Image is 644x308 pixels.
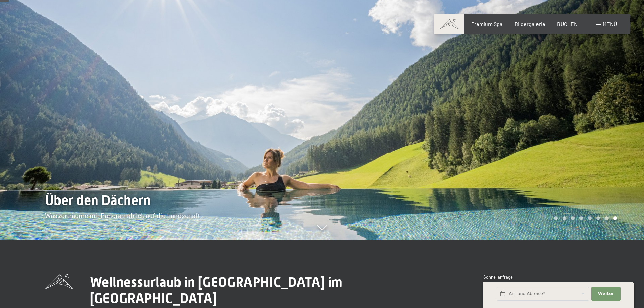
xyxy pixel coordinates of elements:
div: Carousel Pagination [552,216,617,220]
a: Premium Spa [471,21,502,27]
span: Wellnessurlaub in [GEOGRAPHIC_DATA] im [GEOGRAPHIC_DATA] [90,274,342,306]
div: Carousel Page 1 [554,216,558,220]
div: Carousel Page 3 [571,216,575,220]
div: Carousel Page 4 [579,216,583,220]
button: Weiter [591,287,620,301]
a: Bildergalerie [515,21,545,27]
span: Menü [603,21,617,27]
a: BUCHEN [557,21,578,27]
span: Weiter [598,291,614,297]
div: Carousel Page 8 (Current Slide) [613,216,617,220]
div: Carousel Page 6 [596,216,600,220]
div: Carousel Page 5 [588,216,592,220]
span: Schnellanfrage [483,274,513,280]
div: Carousel Page 2 [563,216,566,220]
div: Carousel Page 7 [605,216,609,220]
